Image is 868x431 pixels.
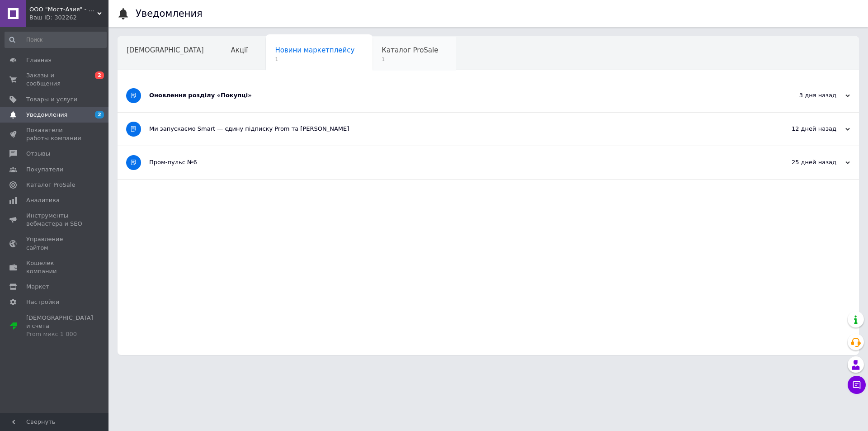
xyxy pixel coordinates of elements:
span: Уведомления [26,111,67,119]
span: 1 [275,56,354,63]
div: 3 дня назад [759,91,850,99]
span: Настройки [26,298,59,306]
div: 12 дней назад [759,125,850,133]
span: ООО "Мост-Азия" - профнастил, металлочерепица от производителя по лучшей цене! [29,5,97,14]
span: Каталог ProSale [382,46,438,54]
div: Ваш ID: 302262 [29,14,108,22]
div: Ми запускаємо Smart — єдину підписку Prom та [PERSON_NAME] [149,125,759,133]
button: Чат с покупателем [848,376,866,394]
span: Показатели работы компании [26,126,84,142]
span: Главная [26,56,52,64]
span: 2 [95,71,104,79]
span: Аналитика [26,196,60,204]
span: Товары и услуги [26,95,77,104]
div: Пром-пульс №6 [149,158,759,166]
span: Управление сайтом [26,235,84,251]
span: Акції [231,46,248,54]
span: Кошелек компании [26,259,84,275]
span: Отзывы [26,150,50,158]
span: [DEMOGRAPHIC_DATA] [127,46,204,54]
span: 2 [95,111,104,118]
h1: Уведомления [136,8,203,19]
span: Покупатели [26,166,63,174]
div: Prom микс 1 000 [26,330,93,338]
span: Инструменты вебмастера и SEO [26,212,84,228]
span: Маркет [26,283,49,291]
div: Оновлення розділу «Покупці» [149,91,759,99]
span: Заказы и сообщения [26,71,84,88]
span: 1 [382,56,438,63]
input: Поиск [5,32,107,48]
span: Каталог ProSale [26,181,75,189]
span: Новини маркетплейсу [275,46,354,54]
div: 25 дней назад [759,158,850,166]
span: [DEMOGRAPHIC_DATA] и счета [26,314,93,339]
